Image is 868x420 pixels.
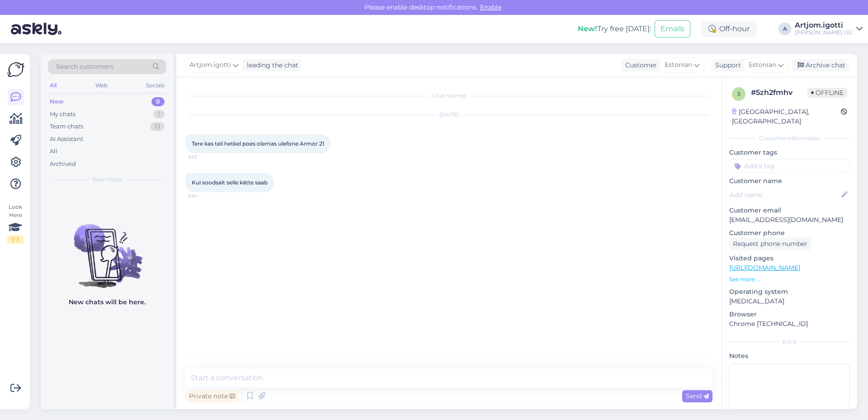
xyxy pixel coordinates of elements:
[729,338,850,346] div: Extra
[7,203,24,244] div: Look Here
[192,179,268,186] span: Kui soodsalt selle kätte saab
[751,87,807,98] div: # 5zh2fmhv
[712,61,741,70] div: Support
[150,122,165,131] div: 13
[56,62,113,71] span: Search customers
[50,147,57,156] div: All
[50,97,64,106] div: New
[729,310,850,319] p: Browser
[795,22,853,29] div: Artjom.igotti
[729,238,811,250] div: Request phone number
[188,154,222,160] span: 8:53
[686,392,709,400] span: Send
[730,190,840,200] input: Add name
[729,148,850,157] p: Customer tags
[69,297,146,307] p: New chats will be here.
[94,80,109,91] div: Web
[93,175,122,184] span: New chats
[50,110,75,119] div: My chats
[185,111,712,119] div: [DATE]
[729,134,850,142] div: Customer information
[729,287,850,297] p: Operating system
[729,228,850,238] p: Customer phone
[188,193,222,199] span: 8:54
[665,60,692,70] span: Estonian
[477,3,504,11] span: Enable
[50,135,83,144] div: AI Assistant
[729,206,850,215] p: Customer email
[185,92,712,100] div: Chat started
[807,88,847,98] span: Offline
[48,80,58,91] div: All
[729,264,800,272] a: [URL][DOMAIN_NAME]
[792,59,849,71] div: Archive chat
[7,61,24,78] img: Askly Logo
[729,159,850,173] input: Add a tag
[7,236,24,244] div: 1 / 3
[622,61,657,70] div: Customer
[578,24,651,34] div: Try free [DATE]:
[144,80,166,91] div: Socials
[701,21,757,37] div: Off-hour
[778,23,791,35] div: A
[729,319,850,329] p: Chrome [TECHNICAL_ID]
[578,24,597,33] b: New!
[151,97,165,106] div: 0
[729,351,850,361] p: Notes
[737,90,741,97] span: 5
[729,176,850,186] p: Customer name
[243,61,298,70] div: leading the chat
[729,297,850,306] p: [MEDICAL_DATA]
[153,110,165,119] div: 1
[50,122,83,131] div: Team chats
[41,208,174,289] img: No chats
[729,254,850,263] p: Visited pages
[185,390,239,402] div: Private note
[729,215,850,225] p: [EMAIL_ADDRESS][DOMAIN_NAME]
[50,160,76,169] div: Archived
[189,60,231,70] span: Artjom.igotti
[795,29,853,36] div: [PERSON_NAME] OÜ
[655,20,690,38] button: Emails
[732,107,841,126] div: [GEOGRAPHIC_DATA], [GEOGRAPHIC_DATA]
[795,22,863,36] a: Artjom.igotti[PERSON_NAME] OÜ
[749,60,776,70] span: Estonian
[192,140,324,147] span: Tere kas teil hetkel poes olemas ulefone Armor 21
[729,275,850,283] p: See more ...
